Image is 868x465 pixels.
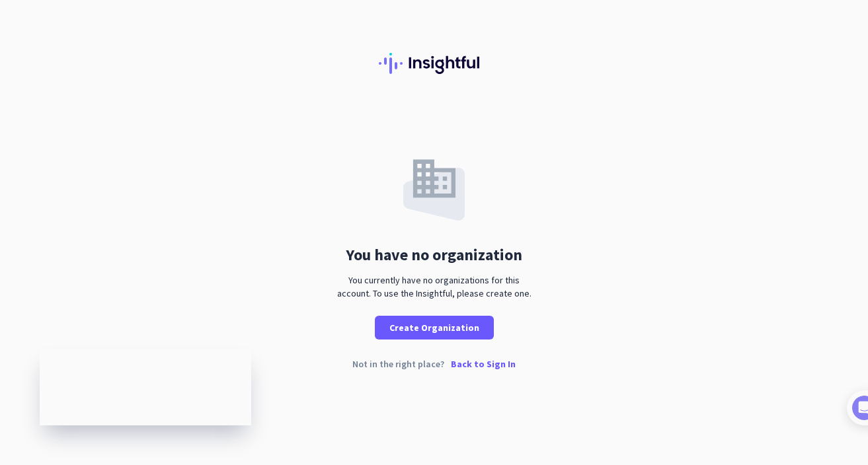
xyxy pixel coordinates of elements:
button: Create Organization [375,316,494,340]
div: You have no organization [346,247,522,263]
img: Insightful [379,53,490,74]
iframe: Insightful Status [40,349,251,425]
span: Create Organization [389,321,479,334]
div: You currently have no organizations for this account. To use the Insightful, please create one. [332,273,537,300]
p: Back to Sign In [451,359,516,369]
